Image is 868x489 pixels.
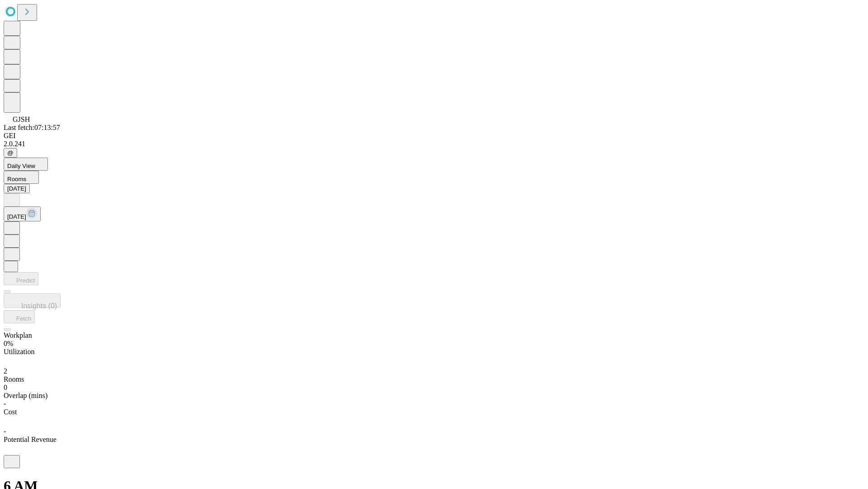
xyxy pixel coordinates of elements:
span: Rooms [4,375,24,383]
button: Rooms [4,171,39,184]
span: @ [7,149,14,156]
span: Overlap (mins) [4,392,47,399]
span: - [4,427,6,435]
button: [DATE] [4,184,30,193]
span: Cost [4,408,17,416]
span: 0 [4,384,7,391]
span: Insights (0) [21,302,57,310]
span: Utilization [4,348,34,355]
button: Predict [4,272,38,285]
span: Potential Revenue [4,436,57,443]
span: Rooms [7,176,26,182]
span: 0% [4,340,13,347]
div: GEI [4,132,864,140]
span: [DATE] [7,213,26,220]
button: @ [4,148,17,158]
span: GJSH [13,115,30,123]
button: Daily View [4,158,48,171]
span: Daily View [7,163,35,169]
span: - [4,400,6,407]
button: Fetch [4,310,35,323]
button: [DATE] [4,206,41,221]
button: Insights (0) [4,293,61,308]
span: 2 [4,367,7,375]
div: 2.0.241 [4,140,864,148]
span: Workplan [4,331,32,339]
span: Last fetch: 07:13:57 [4,124,60,131]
